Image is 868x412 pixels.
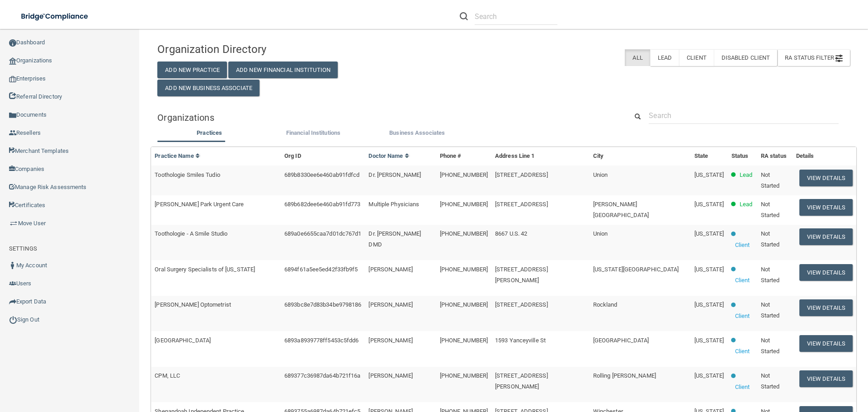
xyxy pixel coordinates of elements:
[590,147,691,166] th: City
[650,49,679,66] label: Lead
[9,129,16,137] img: ic_reseller.de258add.png
[761,230,780,248] span: Not Started
[593,372,656,379] span: Rolling [PERSON_NAME]
[155,372,180,379] span: CPM, LLC
[389,129,445,136] span: Business Associates
[368,171,421,178] span: Dr. [PERSON_NAME]
[368,152,409,159] a: Doctor Name
[495,230,527,237] span: 8667 U.S. 42
[266,128,361,138] label: Financial Institutions
[761,171,780,189] span: Not Started
[155,301,231,308] span: [PERSON_NAME] Optometrist
[694,230,724,237] span: [US_STATE]
[440,301,488,308] span: [PHONE_NUMBER]
[440,266,488,273] span: [PHONE_NUMBER]
[157,128,261,141] li: Practices
[9,76,16,82] img: enterprise.0d942306.png
[799,170,853,186] button: View Details
[694,171,724,178] span: [US_STATE]
[799,335,853,352] button: View Details
[197,129,222,136] span: Practices
[281,147,365,166] th: Org ID
[593,230,608,237] span: Union
[228,62,338,78] button: Add New Financial Institution
[284,171,359,178] span: 689b8330ee6e460ab91fdfcd
[694,266,724,273] span: [US_STATE]
[679,49,714,66] label: Client
[284,372,360,379] span: 689377c36987da64b721f16a
[157,80,259,96] button: Add New Business Associate
[728,147,757,166] th: Status
[460,12,468,20] img: ic-search.3b580494.png
[761,301,780,319] span: Not Started
[370,128,465,138] label: Business Associates
[694,301,724,308] span: [US_STATE]
[440,171,488,178] span: [PHONE_NUMBER]
[155,230,227,237] span: Toothologie - A Smile Studio
[649,107,839,124] input: Search
[368,266,412,273] span: [PERSON_NAME]
[440,201,488,208] span: [PHONE_NUMBER]
[694,201,724,208] span: [US_STATE]
[284,266,358,273] span: 6894f61a5ee5ed42f33fb9f5
[368,230,421,248] span: Dr. [PERSON_NAME] DMD
[368,372,412,379] span: [PERSON_NAME]
[735,382,750,393] p: Client
[593,266,679,273] span: [US_STATE][GEOGRAPHIC_DATA]
[735,240,750,251] p: Client
[799,199,853,216] button: View Details
[757,147,793,166] th: RA status
[157,43,379,55] h4: Organization Directory
[495,201,548,208] span: [STREET_ADDRESS]
[368,301,412,308] span: [PERSON_NAME]
[440,230,488,237] span: [PHONE_NUMBER]
[475,8,557,25] input: Search
[365,128,469,141] li: Business Associate
[155,266,255,273] span: Oral Surgery Specialists of [US_STATE]
[9,112,16,119] img: icon-documents.8dae5593.png
[157,62,227,78] button: Add New Practice
[9,280,16,287] img: icon-users.e205127d.png
[694,372,724,379] span: [US_STATE]
[714,49,778,66] label: Disabled Client
[761,337,780,355] span: Not Started
[9,219,18,228] img: briefcase.64adab9b.png
[793,147,856,166] th: Details
[284,201,360,208] span: 689b682dee6e460ab91fd773
[155,152,200,159] a: Practice Name
[495,266,548,284] span: [STREET_ADDRESS][PERSON_NAME]
[284,301,361,308] span: 6893bc8e7d83b34be9798186
[691,147,728,166] th: State
[440,337,488,344] span: [PHONE_NUMBER]
[436,147,491,166] th: Phone #
[593,201,649,218] span: [PERSON_NAME][GEOGRAPHIC_DATA]
[799,299,853,316] button: View Details
[491,147,590,166] th: Address Line 1
[157,113,614,123] h5: Organizations
[835,55,843,62] img: icon-filter@2x.21656d0b.png
[495,337,546,344] span: 1593 Yanceyville St
[761,201,780,218] span: Not Started
[9,262,16,269] img: ic_user_dark.df1a06c3.png
[495,372,548,390] span: [STREET_ADDRESS][PERSON_NAME]
[785,54,843,61] span: RA Status Filter
[740,199,752,210] p: Lead
[261,128,365,141] li: Financial Institutions
[495,301,548,308] span: [STREET_ADDRESS]
[155,171,220,178] span: Toothologie Smiles Tudio
[9,39,16,47] img: ic_dashboard_dark.d01f4a41.png
[593,337,649,344] span: [GEOGRAPHIC_DATA]
[593,171,608,178] span: Union
[625,49,650,66] label: All
[368,201,419,208] span: Multiple Physicians
[735,311,750,322] p: Client
[155,337,211,344] span: [GEOGRAPHIC_DATA]
[694,337,724,344] span: [US_STATE]
[368,337,412,344] span: [PERSON_NAME]
[740,170,752,180] p: Lead
[9,57,16,65] img: organization-icon.f8decf85.png
[155,201,244,208] span: [PERSON_NAME] Park Urgent Care
[9,243,37,254] label: SETTINGS
[440,372,488,379] span: [PHONE_NUMBER]
[735,346,750,357] p: Client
